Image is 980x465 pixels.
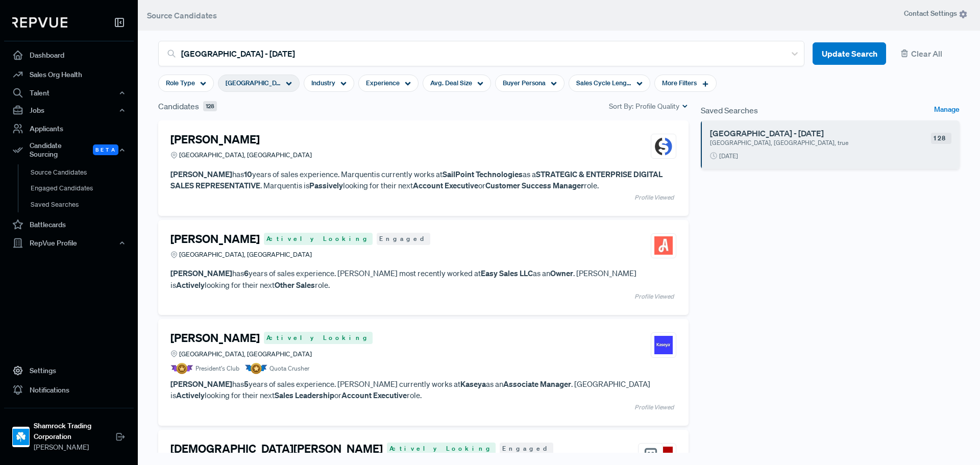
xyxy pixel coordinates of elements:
span: [GEOGRAPHIC_DATA], [GEOGRAPHIC_DATA] [179,349,312,359]
p: has years of sales experience. Marquentis currently works at as a . Marquentis is looking for the... [170,168,676,191]
div: Sort By: [609,101,689,112]
span: [GEOGRAPHIC_DATA], [GEOGRAPHIC_DATA] [179,250,312,259]
span: Actively Looking [264,233,373,245]
span: Actively Looking [264,332,373,344]
p: has years of sales experience. [PERSON_NAME] most recently worked at as an . [PERSON_NAME] is loo... [170,267,676,290]
span: 128 [203,101,217,112]
a: Settings [4,361,134,380]
span: [PERSON_NAME] [34,442,115,453]
a: Engaged Candidates [18,180,148,197]
span: Actively Looking [387,443,496,455]
strong: Owner [550,268,573,278]
a: Shamrock Trading CorporationShamrock Trading Corporation[PERSON_NAME] [4,408,134,457]
span: Buyer Persona [503,78,546,88]
span: President's Club [195,364,239,373]
button: RepVue Profile [4,234,134,252]
div: Candidate Sourcing [4,138,134,162]
button: Update Search [813,42,886,65]
img: GovSpend [654,137,673,156]
a: Saved Searches [18,197,148,213]
span: [GEOGRAPHIC_DATA], [GEOGRAPHIC_DATA] [226,78,281,88]
button: Jobs [4,102,134,119]
span: Beta [93,144,118,155]
span: Avg. Deal Size [430,78,472,88]
span: 128 [931,133,951,144]
a: Sales Org Health [4,65,134,84]
strong: [PERSON_NAME] [170,379,232,389]
strong: Account Executive [341,390,407,400]
strong: Customer Success Manager [485,180,584,190]
span: Engaged [377,233,430,245]
span: Contact Settings [904,8,968,19]
span: [GEOGRAPHIC_DATA], [GEOGRAPHIC_DATA] [179,150,312,160]
img: Angi [654,236,673,255]
img: President Badge [170,363,193,374]
strong: 10 [244,169,252,179]
img: Quota Badge [244,363,267,374]
h4: [DEMOGRAPHIC_DATA][PERSON_NAME] [170,442,383,455]
a: Source Candidates [18,164,148,181]
span: Experience [366,78,400,88]
strong: Actively [176,280,205,290]
p: has years of sales experience. [PERSON_NAME] currently works at as an . [GEOGRAPHIC_DATA] is look... [170,378,676,401]
strong: Actively [176,390,205,400]
img: Keller Williams Realty [654,447,673,465]
strong: Kaseya [460,379,486,389]
h4: [PERSON_NAME] [170,232,260,246]
img: RepVue [12,17,67,28]
span: Role Type [166,78,195,88]
img: Kaseya [654,336,673,354]
button: Talent [4,84,134,102]
strong: [PERSON_NAME] [170,268,232,278]
span: Engaged [500,443,553,455]
button: Clear All [894,42,960,65]
strong: 5 [244,379,249,389]
strong: [PERSON_NAME] [170,169,232,179]
strong: SailPoint Technologies [443,169,523,179]
strong: Passively [309,180,343,190]
strong: Easy Sales LLC [481,268,533,278]
span: Profile Quality [635,101,679,112]
a: Battlecards [4,215,134,234]
span: [DATE] [719,152,738,161]
strong: 6 [244,268,249,278]
strong: Other Sales [275,280,315,290]
button: Candidate Sourcing Beta [4,138,134,162]
a: Manage [934,104,960,116]
h4: [PERSON_NAME] [170,133,260,146]
strong: Sales Leadership [275,390,334,400]
h6: [GEOGRAPHIC_DATA] - [DATE] [710,129,919,138]
strong: Account Executive [413,180,478,190]
p: [GEOGRAPHIC_DATA], [GEOGRAPHIC_DATA], true [710,138,898,148]
span: Source Candidates [147,10,217,20]
img: Shamrock Trading Corporation [13,429,29,445]
a: Notifications [4,380,134,400]
a: Dashboard [4,45,134,65]
a: Applicants [4,119,134,138]
span: Industry [311,78,335,88]
span: Candidates [158,100,199,112]
span: Sales Cycle Length [576,78,631,88]
strong: Associate Manager [503,379,571,389]
span: Quota Crusher [269,364,309,373]
span: Saved Searches [701,104,758,116]
article: Profile Viewed [170,290,676,303]
article: Profile Viewed [170,401,676,413]
strong: Shamrock Trading Corporation [34,421,115,442]
h4: [PERSON_NAME] [170,331,260,345]
span: More Filters [662,78,697,88]
article: Profile Viewed [170,191,676,204]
